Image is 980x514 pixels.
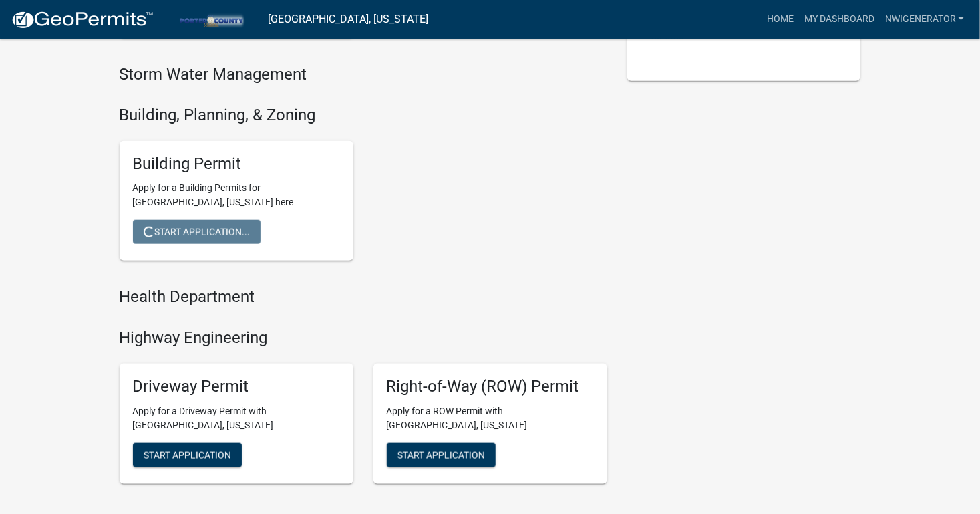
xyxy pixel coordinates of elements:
span: Start Application [397,449,485,460]
p: Apply for a ROW Permit with [GEOGRAPHIC_DATA], [US_STATE] [387,404,594,432]
p: Apply for a Building Permits for [GEOGRAPHIC_DATA], [US_STATE] here [133,181,340,209]
a: nwigenerator [880,7,969,32]
span: Start Application... [144,227,250,237]
p: Apply for a Driveway Permit with [GEOGRAPHIC_DATA], [US_STATE] [133,404,340,432]
button: Start Application... [133,220,261,244]
a: Home [762,7,799,32]
span: Start Application [144,449,231,460]
button: Start Application [133,443,242,467]
h5: Building Permit [133,154,340,174]
h5: Driveway Permit [133,377,340,396]
a: [GEOGRAPHIC_DATA], [US_STATE] [268,8,428,31]
img: Porter County, Indiana [164,10,257,28]
h4: Health Department [120,287,607,307]
h4: Storm Water Management [120,65,607,84]
a: My Dashboard [799,7,880,32]
h4: Highway Engineering [120,328,607,348]
h4: Building, Planning, & Zoning [120,106,607,125]
button: Start Application [387,443,496,467]
h5: Right-of-Way (ROW) Permit [387,377,594,396]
